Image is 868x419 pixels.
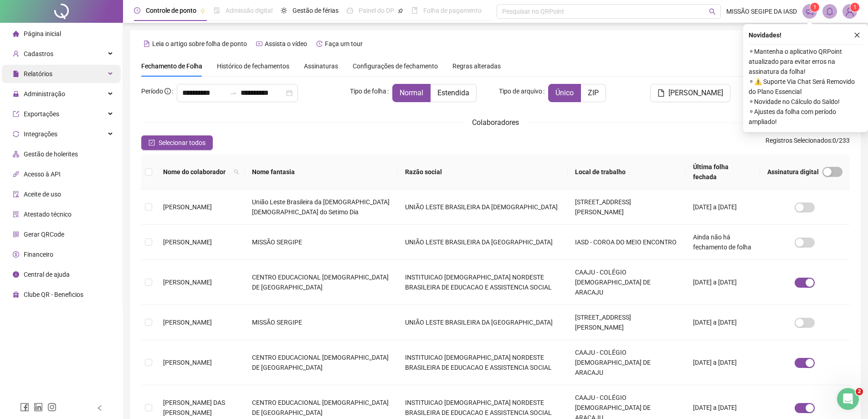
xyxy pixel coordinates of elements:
span: [PERSON_NAME] [163,203,212,211]
span: [PERSON_NAME] [668,88,723,98]
span: search [234,169,239,175]
span: ⚬ Novidade no Cálculo do Saldo! [749,97,863,107]
td: CENTRO EDUCACIONAL [DEMOGRAPHIC_DATA] DE [GEOGRAPHIC_DATA] [245,340,398,385]
span: [PERSON_NAME] [163,279,212,286]
span: api [13,171,19,177]
td: CAAJU - COLÉGIO [DEMOGRAPHIC_DATA] DE ARACAJU [568,340,686,385]
span: Histórico de fechamentos [217,62,289,70]
span: ⚬ Ajustes da folha com período ampliado! [749,107,863,127]
span: clock-circle [134,7,140,14]
span: Clube QR - Beneficios [24,291,83,298]
span: Integrações [24,130,57,138]
span: Administração [24,90,65,98]
span: Assinaturas [304,63,338,69]
button: Selecionar todos [141,135,213,150]
span: Faça um tour [325,40,363,47]
span: Central de ajuda [24,271,70,278]
span: Único [555,88,574,97]
th: Local de trabalho [568,155,686,190]
span: Novidades ! [749,30,781,40]
th: Nome fantasia [245,155,398,190]
span: info-circle [13,271,19,278]
span: Tipo de folha [350,86,386,96]
span: audit [13,191,19,197]
span: Assinatura digital [767,167,819,177]
td: União Leste Brasileira da [DEMOGRAPHIC_DATA] [DEMOGRAPHIC_DATA] do Setimo Dia [245,190,398,225]
span: swap-right [230,89,237,97]
td: INSTITUICAO [DEMOGRAPHIC_DATA] NORDESTE BRASILEIRA DE EDUCACAO E ASSISTENCIA SOCIAL [398,340,568,385]
span: Acesso à API [24,171,61,178]
td: INSTITUICAO [DEMOGRAPHIC_DATA] NORDESTE BRASILEIRA DE EDUCACAO E ASSISTENCIA SOCIAL [398,260,568,305]
span: linkedin [34,403,43,412]
span: Gerar QRCode [24,231,64,238]
th: Razão social [398,155,568,190]
td: CAAJU - COLÉGIO [DEMOGRAPHIC_DATA] DE ARACAJU [568,260,686,305]
span: pushpin [200,8,205,14]
span: history [316,41,323,47]
td: [DATE] a [DATE] [686,305,760,340]
span: file [13,71,19,77]
iframe: Intercom live chat [837,388,859,410]
span: Atestado técnico [24,211,72,218]
td: IASD - COROA DO MEIO ENCONTRO [568,225,686,260]
span: qrcode [13,231,19,238]
span: search [232,165,241,179]
span: close [854,32,860,38]
td: MISSÃO SERGIPE [245,305,398,340]
span: Tipo de arquivo [499,86,542,96]
span: Folha de pagamento [423,7,482,14]
span: facebook [20,403,29,412]
span: Colaboradores [472,118,519,127]
td: [DATE] a [DATE] [686,340,760,385]
span: Ainda não há fechamento de folha [693,233,751,251]
span: Estendida [437,88,469,97]
span: file-text [144,41,150,47]
td: CENTRO EDUCACIONAL [DEMOGRAPHIC_DATA] DE [GEOGRAPHIC_DATA] [245,260,398,305]
span: Assista o vídeo [265,40,307,47]
td: [STREET_ADDRESS][PERSON_NAME] [568,190,686,225]
span: notification [806,7,814,16]
span: Gestão de holerites [24,150,78,158]
span: [PERSON_NAME] DAS [PERSON_NAME] [163,399,225,416]
td: [DATE] a [DATE] [686,260,760,305]
span: dashboard [347,7,353,14]
td: [STREET_ADDRESS][PERSON_NAME] [568,305,686,340]
span: pushpin [398,8,403,14]
span: Financeiro [24,251,53,258]
span: Selecionar todos [159,138,205,148]
span: Configurações de fechamento [353,63,438,69]
span: Exportações [24,110,59,118]
span: Relatórios [24,70,52,78]
span: solution [13,211,19,217]
span: Período [141,88,163,95]
span: Regras alteradas [452,63,501,69]
span: 1 [813,4,817,10]
span: user-add [13,51,19,57]
span: Gestão de férias [293,7,339,14]
span: sync [13,131,19,137]
span: to [230,89,237,97]
span: lock [13,91,19,97]
span: Nome do colaborador [163,167,230,177]
span: book [411,7,418,14]
span: Painel do DP [359,7,394,14]
span: file-done [214,7,220,14]
span: [PERSON_NAME] [163,319,212,326]
span: Admissão digital [226,7,272,14]
span: bell [826,7,834,16]
span: gift [13,291,19,298]
span: Página inicial [24,30,61,37]
td: UNIÃO LESTE BRASILEIRA DA [GEOGRAPHIC_DATA] [398,225,568,260]
span: left [97,405,103,411]
span: Aceite de uso [24,191,61,198]
span: 2 [856,388,863,395]
span: [PERSON_NAME] [163,238,212,246]
span: MISSÃO SEGIPE DA IASD [726,6,797,16]
span: home [13,31,19,37]
span: search [709,8,716,15]
span: ⚬ ⚠️ Suporte Via Chat Será Removido do Plano Essencial [749,77,863,97]
span: check-square [149,140,155,146]
span: : 0 / 233 [765,135,850,150]
img: 68402 [843,5,857,18]
span: 1 [853,4,857,10]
